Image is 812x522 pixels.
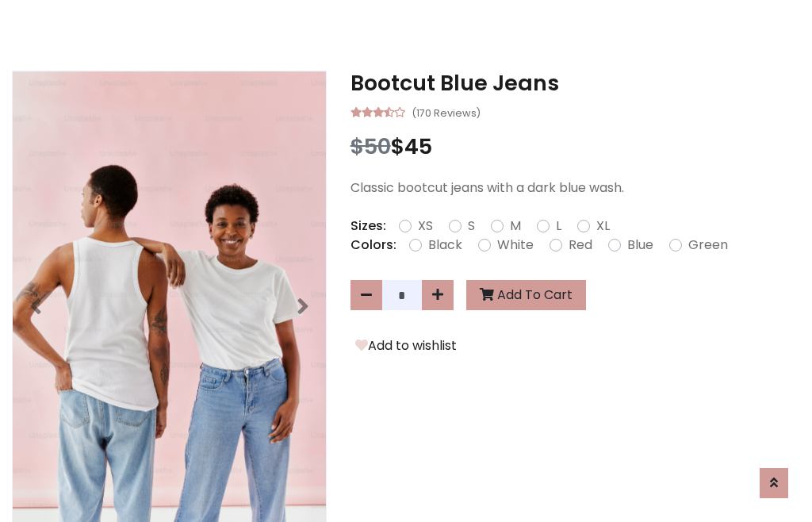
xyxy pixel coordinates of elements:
p: Classic bootcut jeans with a dark blue wash. [350,178,800,198]
label: XL [596,217,610,236]
label: Blue [627,236,653,255]
h3: Bootcut Blue Jeans [350,71,800,96]
label: L [556,217,561,236]
label: Green [688,236,728,255]
span: $50 [350,132,391,161]
label: XS [418,217,433,236]
label: S [468,217,475,236]
button: Add To Cart [466,280,586,310]
p: Sizes: [350,217,386,236]
button: Add to wishlist [350,336,462,356]
small: (170 Reviews) [412,102,481,121]
label: White [497,236,534,255]
h3: $ [350,134,800,159]
label: Red [569,236,592,255]
label: M [510,217,521,236]
p: Colors: [350,236,396,255]
label: Black [428,236,462,255]
span: 45 [404,132,432,161]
